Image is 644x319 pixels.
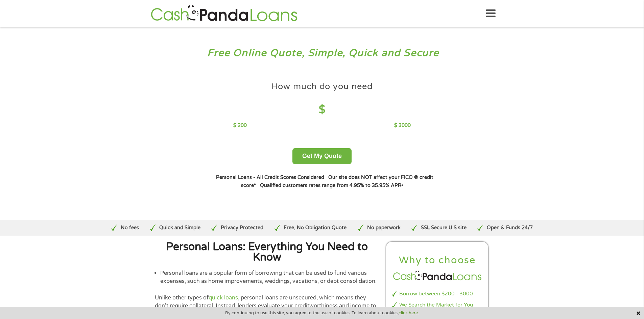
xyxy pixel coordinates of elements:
li: Personal loans are a popular form of borrowing that can be used to fund various expenses, such as... [160,269,379,286]
h3: Free Online Quote, Simple, Quick and Secure [20,47,625,59]
h4: $ [233,103,411,117]
button: Get My Quote [292,148,352,164]
p: Free, No Obligation Quote [284,224,347,232]
p: Privacy Protected [221,224,263,232]
p: No paperwork [367,224,401,232]
p: Unlike other types of , personal loans are unsecured, which means they don’t require collateral. ... [155,294,379,318]
a: quick loans [209,294,238,301]
p: No fees [121,224,139,232]
strong: Personal Loans - All Credit Scores Considered [216,175,324,180]
a: click here. [399,310,419,316]
p: Quick and Simple [159,224,200,232]
h2: Why to choose [392,254,483,267]
p: SSL Secure U.S site [421,224,467,232]
h2: Personal Loans: Everything You Need to Know [155,242,379,263]
li: We Search the Market for You [392,301,483,309]
li: Borrow between $200 - 3000 [392,290,483,298]
p: $ 200 [233,122,247,129]
p: Open & Funds 24/7 [487,224,533,232]
strong: Our site does NOT affect your FICO ® credit score* [241,175,433,188]
span: By continuing to use this site, you agree to the use of cookies. To learn about cookies, [225,311,419,315]
h4: How much do you need [271,81,373,92]
img: GetLoanNow Logo [149,4,300,23]
strong: Qualified customers rates range from 4.95% to 35.95% APR¹ [260,183,403,188]
p: $ 3000 [394,122,411,129]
